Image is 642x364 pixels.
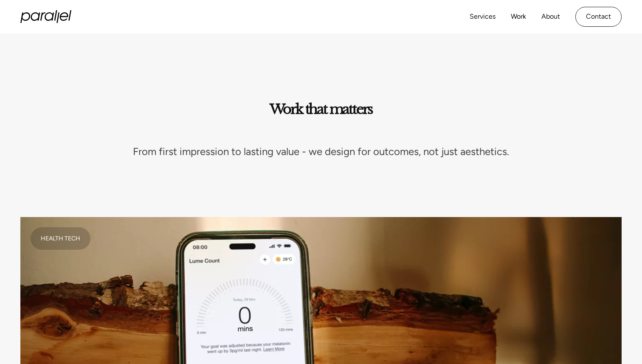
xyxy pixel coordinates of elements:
[20,10,71,23] a: home
[511,11,526,23] a: Work
[133,144,509,159] p: From first impression to lasting value - we design for outcomes, not just aesthetics.
[575,7,622,27] a: Contact
[541,11,560,23] a: About
[41,234,80,243] div: Health Tech
[270,102,373,117] h2: Work that matters
[470,11,496,23] a: Services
